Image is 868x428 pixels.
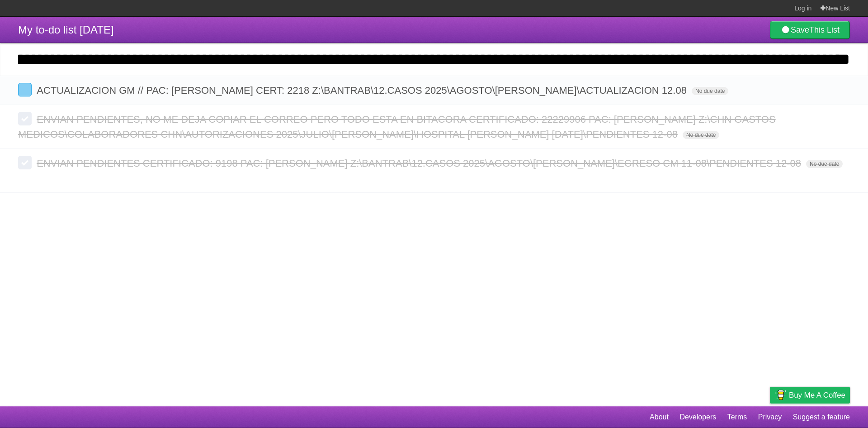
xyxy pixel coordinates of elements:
[809,25,840,34] b: This List
[18,83,32,96] label: Done
[806,160,843,168] span: No due date
[770,387,850,404] a: Buy me a coffee
[692,87,728,95] span: No due date
[793,409,850,426] a: Suggest a feature
[18,114,776,140] span: ENVIAN PENDIENTES, NO ME DEJA COPIAR EL CORREO PERO TODO ESTA EN BITACORA CERTIFICADO: 22229906 P...
[727,409,747,426] a: Terms
[18,156,32,169] label: Done
[18,112,32,125] label: Done
[37,158,803,169] span: ENVIAN PENDIENTES CERTIFICADO: 9198 PAC: [PERSON_NAME] Z:\BANTRAB\12.CASOS 2025\AGOSTO\[PERSON_NA...
[650,409,669,426] a: About
[679,409,716,426] a: Developers
[789,387,845,403] span: Buy me a coffee
[774,387,787,403] img: Buy me a coffee
[770,21,850,39] a: SaveThis List
[758,409,782,426] a: Privacy
[37,85,689,96] span: ACTUALIZACION GM // PAC: [PERSON_NAME] CERT: 2218 Z:\BANTRAB\12.CASOS 2025\AGOSTO\[PERSON_NAME]\A...
[683,131,719,139] span: No due date
[18,24,114,36] span: My to-do list [DATE]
